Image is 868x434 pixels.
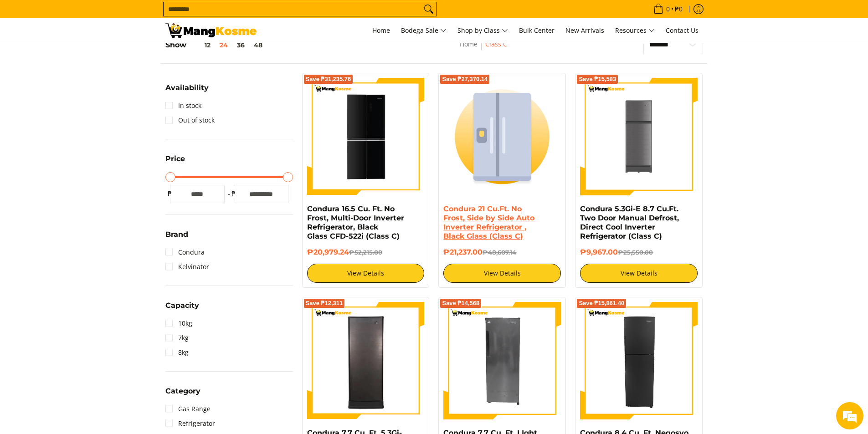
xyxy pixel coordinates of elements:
[580,264,698,283] a: View Details
[165,345,189,360] a: 8kg
[165,302,199,309] span: Capacity
[307,303,425,418] img: condura-csd-231SA5.3Ge- 7.7 cubic-feet-semi-auto-defrost-direct-cool-inverter-refrigerator-full-v...
[442,77,488,82] span: Save ₱27,370.14
[579,77,616,82] span: Save ₱15,583
[443,204,534,240] a: Condura 21 Cu.Ft. No Frost, Side by Side Auto Inverter Refrigerator , Black Glass (Class C)
[651,4,685,14] span: •
[406,39,561,59] nav: Breadcrumbs
[232,41,249,49] button: 36
[165,155,185,169] summary: Open
[165,155,185,163] span: Price
[215,41,232,49] button: 24
[165,98,201,113] a: In stock
[165,388,200,395] span: Category
[368,18,395,43] a: Home
[443,248,561,257] h6: ₱21,237.00
[457,25,508,36] span: Shop by Class
[579,301,624,306] span: Save ₱15,861.40
[165,245,205,260] a: Condura
[580,302,698,419] img: Condura 8.4 Cu. Ft. Negosyo Inverter Refrigerator, Midnight Sapphire CTD85MNI (Class C)
[249,41,267,49] button: 48
[5,249,174,281] textarea: Type your message and hit 'Enter'
[307,204,404,240] a: Condura 16.5 Cu. Ft. No Frost, Multi-Door Inverter Refrigerator, Black Glass CFD-522i (Class C)
[661,18,703,43] a: Contact Us
[401,25,447,36] span: Bodega Sale
[307,79,425,194] img: Condura 16.5 Cu. Ft. No Frost, Multi-Door Inverter Refrigerator, Black Glass CFD-522i (Class C)
[580,248,698,257] h6: ₱9,967.00
[615,25,655,36] span: Resources
[396,18,451,43] a: Bodega Sale
[580,78,698,194] img: Condura 5.3Gi-E 8.7 Cu.Ft. Two Door Manual Defrost, Direct Cool Inverter Refrigerator (Class C)
[519,26,555,35] span: Bulk Center
[47,51,153,63] div: Chat with us now
[266,18,703,43] nav: Main Menu
[165,84,209,92] span: Availability
[561,18,609,43] a: New Arrivals
[165,231,188,238] span: Brand
[442,301,479,306] span: Save ₱14,568
[165,189,175,198] span: ₱
[307,248,425,257] h6: ₱20,979.24
[443,78,561,195] img: Condura 21 Cu.Ft. No Frost, Side by Side Auto Inverter Refrigerator , Black Glass (Class C)
[165,260,209,274] a: Kelvinator
[165,402,211,416] a: Gas Range
[580,204,679,240] a: Condura 5.3Gi-E 8.7 Cu.Ft. Two Door Manual Defrost, Direct Cool Inverter Refrigerator (Class C)
[443,264,561,283] a: View Details
[149,5,171,26] div: Minimize live chat window
[372,26,390,35] span: Home
[165,23,257,38] img: Class C Home &amp; Business Appliances: Up to 70% Off l Mang Kosme
[483,249,516,256] del: ₱48,607.14
[460,40,478,48] a: Home
[514,18,559,43] a: Bulk Center
[307,264,425,283] a: View Details
[53,115,126,207] span: We're online!
[165,331,189,345] a: 7kg
[186,41,215,49] button: 12
[453,18,513,43] a: Shop by Class
[306,301,343,306] span: Save ₱12,311
[618,249,653,256] del: ₱25,550.00
[229,189,238,198] span: ₱
[306,77,351,82] span: Save ₱31,235.76
[611,18,659,43] a: Resources
[165,84,209,98] summary: Open
[165,302,199,316] summary: Open
[485,40,507,48] a: Class C
[666,26,699,35] span: Contact Us
[165,231,188,245] summary: Open
[421,2,436,16] button: Search
[665,6,671,12] span: 0
[565,26,604,35] span: New Arrivals
[673,6,684,12] span: ₱0
[443,302,561,419] img: Condura 7.7 Cu. Ft. LIght Commercial, Upright Freezer Manual Defrost Inverter Refrigerator, Iron ...
[349,249,382,256] del: ₱52,215.00
[165,416,215,431] a: Refrigerator
[165,316,192,331] a: 10kg
[165,41,267,50] h5: Show
[165,388,200,402] summary: Open
[165,113,215,128] a: Out of stock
